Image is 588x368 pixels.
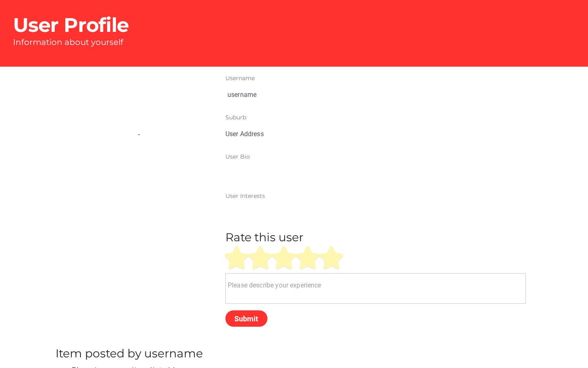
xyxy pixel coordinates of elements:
[225,153,250,160] span: User Bio
[273,246,296,269] div: fas fa-star 3
[296,246,319,269] div: fas fa-star 4
[225,192,265,200] span: User Interests
[56,346,203,360] div: Item posted by username
[225,74,255,82] span: Username
[225,246,248,269] div: fas fa-star 1
[225,230,526,244] div: Rate this user
[320,246,343,269] div: fas fa-star 5
[225,310,267,327] button: Submit
[234,314,258,323] span: Submit
[249,246,272,269] div: fas fa-star 2
[13,37,575,47] p: Information about yourself
[225,114,246,121] span: Suburb
[13,13,575,37] h1: User Profile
